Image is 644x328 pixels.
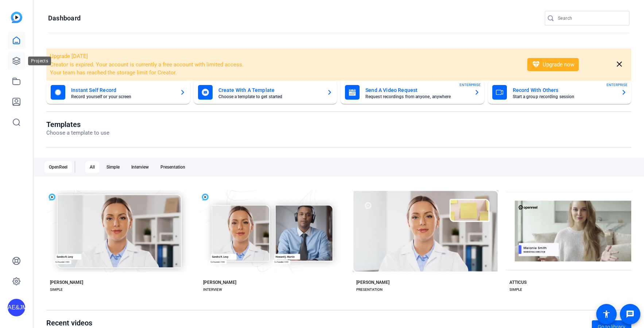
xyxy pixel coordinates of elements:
span: Upgrade [DATE] [50,53,88,59]
mat-card-title: Send A Video Request [365,86,468,94]
mat-card-subtitle: Choose a template to get started [218,94,321,99]
div: All [85,161,99,173]
mat-icon: accessibility [602,310,611,319]
div: [PERSON_NAME] [203,279,236,285]
img: blue-gradient.svg [11,12,22,23]
div: INTERVIEW [203,287,222,293]
mat-card-subtitle: Request recordings from anyone, anywhere [365,94,468,99]
div: Interview [127,161,153,173]
mat-card-title: Record With Others [513,86,616,94]
mat-card-title: Create With A Template [218,86,321,94]
mat-icon: diamond [532,60,540,69]
div: ATTICUS [509,279,527,285]
button: Send A Video RequestRequest recordings from anyone, anywhereENTERPRISE [341,81,484,104]
div: [PERSON_NAME] [356,279,389,285]
div: OpenReel [44,161,72,173]
button: Upgrade now [527,58,579,71]
p: Choose a template to use [46,129,109,137]
div: Presentation [156,161,190,173]
li: Creator is expired. Your account is currently a free account with limited access. [50,61,518,69]
span: ENTERPRISE [459,82,481,88]
h1: Recent videos [46,319,117,327]
mat-icon: message [626,310,635,319]
mat-icon: close [615,60,624,69]
div: SIMPLE [50,287,63,293]
div: [PERSON_NAME] [50,279,83,285]
div: PRESENTATION [356,287,383,293]
div: AE&JMLDBRP [8,299,25,316]
button: Instant Self RecordRecord yourself or your screen [46,81,190,104]
div: Simple [102,161,124,173]
mat-card-title: Instant Self Record [71,86,174,94]
span: ENTERPRISE [606,82,628,88]
div: Projects [28,57,51,65]
input: Search [558,14,624,23]
div: SIMPLE [509,287,522,293]
button: Create With A TemplateChoose a template to get started [194,81,337,104]
mat-card-subtitle: Record yourself or your screen [71,94,174,99]
li: Your team has reached the storage limit for Creator. [50,69,518,77]
mat-card-subtitle: Start a group recording session [513,94,616,99]
button: Record With OthersStart a group recording sessionENTERPRISE [488,81,632,104]
h1: Templates [46,120,109,129]
h1: Dashboard [48,14,81,23]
